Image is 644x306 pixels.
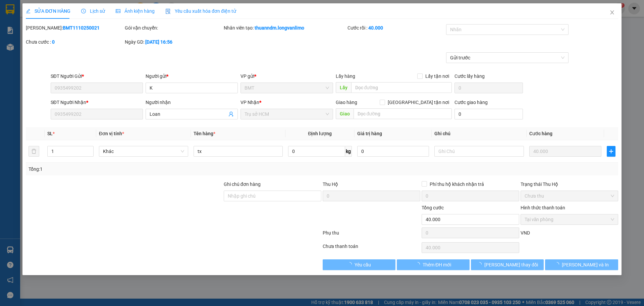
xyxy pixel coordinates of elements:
[245,83,329,93] span: BMT
[454,83,523,93] input: Cước lấy hàng
[165,9,171,14] img: icon
[525,191,614,201] span: Chưa thu
[5,43,54,51] div: 50.000
[47,131,53,136] span: SL
[529,146,601,157] input: 0
[224,191,321,201] input: Ghi chú đơn hàng
[336,73,355,79] span: Lấy hàng
[255,25,304,31] b: thuanndm.longvanlimo
[450,53,565,63] span: Gửi trước
[165,8,236,14] span: Yêu cầu xuất hóa đơn điện tử
[609,10,615,15] span: close
[51,99,143,106] div: SĐT Người Nhận
[521,205,565,210] label: Hình thức thanh toán
[6,6,53,14] div: BMT
[63,25,100,31] b: BMT1110250021
[562,261,609,268] span: [PERSON_NAME] và In
[125,38,222,46] div: Ngày GD:
[454,73,485,79] label: Cước lấy hàng
[145,39,172,45] b: [DATE] 16:56
[57,30,109,39] div: 09099099265
[194,131,215,136] span: Tên hàng
[345,146,352,157] span: kg
[26,8,70,14] span: SỬA ĐƠN HÀNG
[357,131,382,136] span: Giá trị hàng
[454,100,488,105] label: Cước giao hàng
[146,99,238,106] div: Người nhận
[57,6,73,13] span: Nhận:
[245,109,329,119] span: Trụ sở HCM
[57,22,109,30] div: Dương
[146,72,238,80] div: Người gửi
[432,127,527,140] th: Ghi chú
[26,38,123,46] div: Chưa cước :
[57,6,109,22] div: Trụ sở HCM
[368,25,383,31] b: 40.000
[607,146,615,157] button: plus
[471,259,544,270] button: [PERSON_NAME] thay đổi
[521,230,530,236] span: VND
[477,262,484,267] span: loading
[336,82,351,93] span: Lấy
[423,261,451,268] span: Thêm ĐH mới
[322,229,421,241] div: Phụ thu
[125,24,222,32] div: Gói vận chuyển:
[484,261,538,268] span: [PERSON_NAME] thay đổi
[322,243,421,254] div: Chưa thanh toán
[603,3,622,22] button: Close
[525,214,614,224] span: Tại văn phòng
[454,109,523,119] input: Cước giao hàng
[241,72,333,80] div: VP gửi
[355,261,371,268] span: Yêu cầu
[385,99,452,106] span: [GEOGRAPHIC_DATA] tận nơi
[5,44,15,51] span: CR :
[323,259,395,270] button: Yêu cầu
[308,131,332,136] span: Định lượng
[336,108,354,119] span: Giao
[29,165,249,173] div: Tổng: 1
[323,182,338,187] span: Thu Hộ
[229,111,234,117] span: user-add
[99,131,124,136] span: Đơn vị tính
[423,72,452,80] span: Lấy tận nơi
[81,9,86,13] span: clock-circle
[224,24,346,32] div: Nhân viên tạo:
[607,149,615,154] span: plus
[6,22,53,31] div: 0909099265
[26,9,31,13] span: edit
[529,131,552,136] span: Cước hàng
[554,262,562,267] span: loading
[116,9,120,13] span: picture
[6,14,53,22] div: K
[81,8,105,14] span: Lịch sử
[29,146,39,157] button: delete
[415,262,423,267] span: loading
[52,39,55,45] b: 0
[116,8,155,14] span: Ảnh kiện hàng
[194,146,283,157] input: VD: Bàn, Ghế
[26,24,123,32] div: [PERSON_NAME]:
[103,146,184,156] span: Khác
[521,181,618,188] div: Trạng thái Thu Hộ
[224,182,261,187] label: Ghi chú đơn hàng
[397,259,470,270] button: Thêm ĐH mới
[427,181,487,188] span: Phí thu hộ khách nhận trả
[6,6,16,13] span: Gửi:
[347,24,445,32] div: Cước rồi :
[241,100,260,105] span: VP Nhận
[51,72,143,80] div: SĐT Người Gửi
[336,100,357,105] span: Giao hàng
[545,259,618,270] button: [PERSON_NAME] và In
[351,82,452,93] input: Dọc đường
[435,146,524,157] input: Ghi Chú
[354,108,452,119] input: Dọc đường
[347,262,355,267] span: loading
[422,205,444,210] span: Tổng cước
